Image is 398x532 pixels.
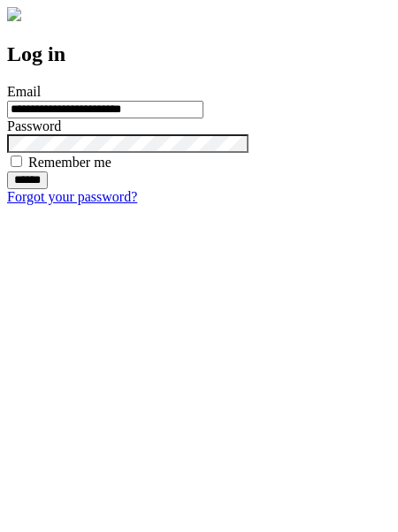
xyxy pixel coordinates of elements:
[28,155,111,170] label: Remember me
[7,189,137,204] a: Forgot your password?
[7,42,391,66] h2: Log in
[7,84,41,99] label: Email
[7,118,61,133] label: Password
[7,7,21,21] img: logo-4e3dc11c47720685a147b03b5a06dd966a58ff35d612b21f08c02c0306f2b779.png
